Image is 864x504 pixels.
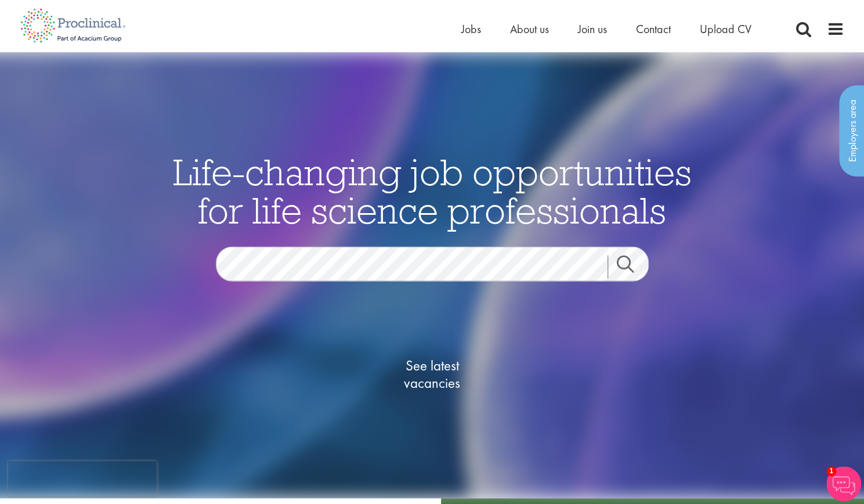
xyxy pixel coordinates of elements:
span: See latest vacancies [374,357,490,392]
iframe: reCAPTCHA [8,461,157,496]
a: Contact [636,21,671,37]
a: About us [510,21,549,37]
a: Jobs [461,21,481,37]
a: Join us [578,21,607,37]
img: Chatbot [826,466,861,501]
span: Life-changing job opportunities for life science professionals [173,149,692,233]
a: Upload CV [700,21,751,37]
span: 1 [826,466,836,476]
a: See latestvacancies [374,311,490,438]
a: Job search submit button [608,255,657,279]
